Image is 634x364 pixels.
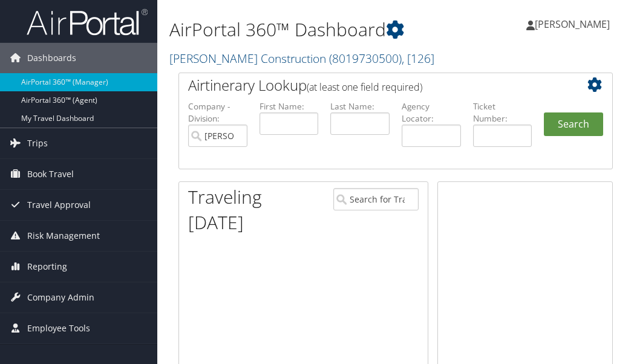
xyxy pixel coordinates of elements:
span: Employee Tools [27,313,90,343]
img: airportal-logo.png [27,8,148,36]
label: Ticket Number: [473,100,532,125]
span: ( 8019730500 ) [329,50,402,67]
label: Last Name: [330,100,390,112]
h2: Airtinerary Lookup [188,75,567,96]
span: Company Admin [27,282,94,313]
label: Agency Locator: [402,100,461,125]
input: Search for Traveler [333,188,419,210]
span: Travel Approval [27,190,91,220]
span: Reporting [27,252,67,282]
span: Dashboards [27,43,76,73]
span: Book Travel [27,159,74,189]
span: (at least one field required) [307,80,422,94]
a: [PERSON_NAME] Construction [169,50,434,67]
span: Trips [27,128,48,158]
h1: AirPortal 360™ Dashboard [169,17,471,42]
span: Risk Management [27,221,100,251]
h1: Traveling [DATE] [188,184,315,235]
span: , [ 126 ] [402,50,434,67]
label: Company - Division: [188,100,247,125]
label: First Name: [260,100,319,112]
button: Search [544,112,603,137]
a: [PERSON_NAME] [526,6,622,42]
span: [PERSON_NAME] [535,18,610,31]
